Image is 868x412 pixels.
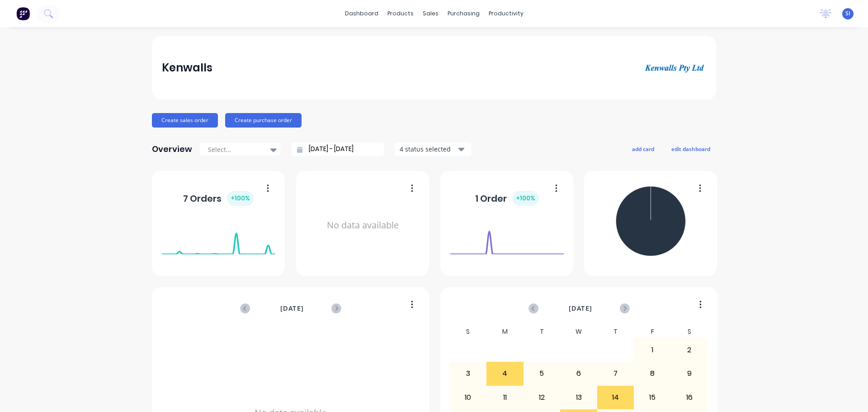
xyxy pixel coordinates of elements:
div: 7 Orders [183,191,254,206]
div: 3 [450,362,486,385]
div: + 100 % [512,191,539,206]
span: SI [845,9,850,18]
div: + 100 % [227,191,254,206]
div: Kenwalls [162,59,212,77]
div: 2 [671,339,708,361]
div: W [560,325,597,338]
button: Create sales order [152,113,218,128]
div: 14 [598,386,634,409]
div: sales [418,7,443,20]
div: 6 [561,362,597,385]
div: purchasing [443,7,484,20]
div: 1 Order [475,191,539,206]
div: productivity [484,7,528,20]
div: 15 [634,386,670,409]
span: [DATE] [280,303,304,313]
a: dashboard [340,7,383,20]
div: T [524,325,561,338]
div: 10 [450,386,486,409]
div: F [634,325,671,338]
div: S [450,325,487,338]
div: 8 [634,362,670,385]
div: Overview [152,140,192,158]
span: [DATE] [569,303,592,313]
div: S [671,325,708,338]
button: edit dashboard [665,143,716,155]
div: T [597,325,634,338]
img: Kenwalls [643,62,706,73]
div: 4 [487,362,523,385]
div: 9 [671,362,708,385]
button: add card [626,143,660,155]
div: 7 [598,362,634,385]
div: 4 status selected [400,144,457,154]
div: 12 [524,386,560,409]
button: Create purchase order [225,113,302,128]
div: No data available [306,183,420,268]
div: M [486,325,524,338]
button: 4 status selected [395,142,472,156]
div: 16 [671,386,708,409]
img: Factory [16,7,30,20]
div: 11 [487,386,523,409]
div: 1 [634,339,670,361]
div: 13 [561,386,597,409]
div: 5 [524,362,560,385]
div: products [383,7,418,20]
